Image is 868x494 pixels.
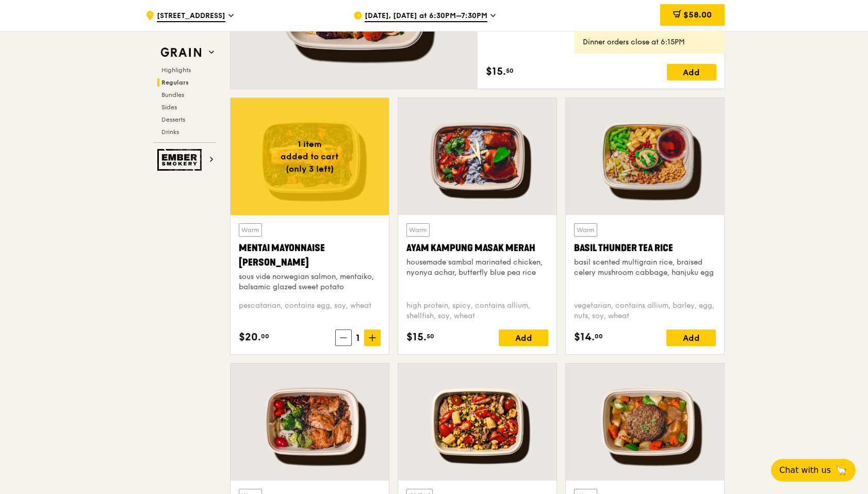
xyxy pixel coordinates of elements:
[574,223,597,237] div: Warm
[157,11,225,22] span: [STREET_ADDRESS]
[427,332,434,340] span: 50
[157,43,205,62] img: Grain web logo
[683,10,712,20] span: $58.00
[161,67,191,74] span: Highlights
[506,67,514,75] span: 50
[261,332,269,340] span: 00
[239,272,381,292] div: sous vide norwegian salmon, mentaiko, balsamic glazed sweet potato
[574,301,716,321] div: vegetarian, contains allium, barley, egg, nuts, soy, wheat
[835,464,847,476] span: 🦙
[406,330,427,345] span: $15.
[157,149,205,171] img: Ember Smokery web logo
[499,330,548,346] div: Add
[666,330,716,346] div: Add
[574,330,595,345] span: $14.
[771,459,856,482] button: Chat with us🦙
[161,91,184,98] span: Bundles
[239,241,381,270] div: Mentai Mayonnaise [PERSON_NAME]
[161,79,189,86] span: Regulars
[779,464,831,476] span: Chat with us
[574,241,716,255] div: Basil Thunder Tea Rice
[161,104,177,111] span: Sides
[574,257,716,278] div: basil scented multigrain rice, braised celery mushroom cabbage, hanjuku egg
[406,301,548,321] div: high protein, spicy, contains allium, shellfish, soy, wheat
[239,223,262,237] div: Warm
[406,257,548,278] div: housemade sambal marinated chicken, nyonya achar, butterfly blue pea rice
[161,116,185,123] span: Desserts
[486,64,506,79] span: $15.
[239,301,381,321] div: pescatarian, contains egg, soy, wheat
[667,64,716,80] div: Add
[583,37,717,47] div: Dinner orders close at 6:15PM
[239,330,261,345] span: $20.
[161,128,179,136] span: Drinks
[406,223,430,237] div: Warm
[406,241,548,255] div: Ayam Kampung Masak Merah
[365,11,487,22] span: [DATE], [DATE] at 6:30PM–7:30PM
[352,331,364,345] span: 1
[595,332,603,340] span: 00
